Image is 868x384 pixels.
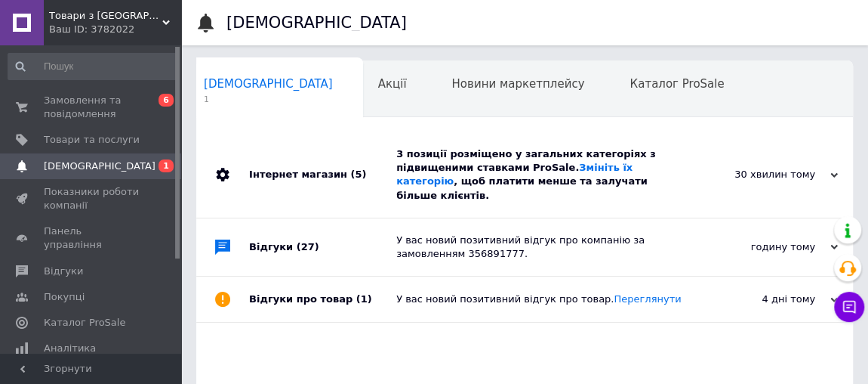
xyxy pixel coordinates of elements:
[378,77,407,91] span: Акції
[396,234,687,261] div: У вас новий позитивний відгук про компанію за замовленням 356891777.
[834,292,864,322] button: Чат з покупцем
[159,159,174,172] span: 1
[629,77,724,91] span: Каталог ProSale
[249,218,396,276] div: Відгуки
[44,133,140,147] span: Товари та послуги
[451,77,584,91] span: Новини маркетплейсу
[44,290,85,304] span: Покупці
[350,169,366,180] span: (5)
[249,277,396,322] div: Відгуки про товар
[8,53,177,80] input: Пошук
[356,293,372,305] span: (1)
[297,241,319,252] span: (27)
[396,147,687,203] div: 3 позиції розміщено у загальних категоріях з підвищеними ставками ProSale. , щоб платити менше та...
[687,240,838,254] div: годину тому
[687,168,838,181] div: 30 хвилин тому
[44,265,83,278] span: Відгуки
[249,132,396,218] div: Інтернет магазин
[44,342,96,355] span: Аналітика
[44,225,140,252] span: Панель управління
[49,23,181,36] div: Ваш ID: 3782022
[204,77,333,91] span: [DEMOGRAPHIC_DATA]
[49,9,162,23] span: Товари з Європи
[44,316,125,330] span: Каталог ProSale
[687,293,838,306] div: 4 дні тому
[204,94,333,105] span: 1
[44,159,155,173] span: [DEMOGRAPHIC_DATA]
[614,293,681,305] a: Переглянути
[396,293,687,306] div: У вас новий позитивний відгук про товар.
[44,94,140,121] span: Замовлення та повідомлення
[159,94,174,107] span: 6
[44,185,140,212] span: Показники роботи компанії
[226,14,407,32] h1: [DEMOGRAPHIC_DATA]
